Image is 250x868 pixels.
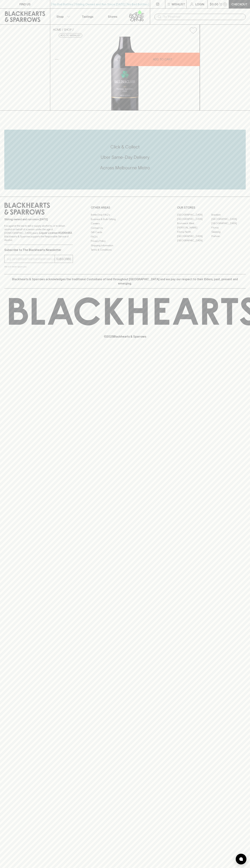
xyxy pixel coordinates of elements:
[177,225,211,230] a: [PERSON_NAME]
[59,33,82,38] button: Add to wishlist
[177,234,211,238] a: [GEOGRAPHIC_DATA]
[91,230,159,235] a: Gift Cards
[4,144,246,150] h5: Click & Collect
[211,217,246,221] a: [GEOGRAPHIC_DATA]
[4,154,246,160] h5: Uber Same-Day Delivery
[224,3,226,5] p: 0
[177,221,211,225] a: Brunswick West
[91,221,159,226] a: Careers
[91,217,159,221] a: Business & Bulk Gifting
[39,231,72,234] strong: Liquor License #32064953
[211,221,246,225] a: [GEOGRAPHIC_DATA]
[188,26,198,35] button: Add to wishlist
[177,230,211,234] a: Fitzroy North
[4,218,73,221] p: Sibling owned and run since [DATE]
[64,28,72,31] a: SHOP
[4,165,246,171] h5: Across Melbourne Metro
[4,265,73,268] p: We will never spam you
[53,28,61,31] a: HOME
[50,9,75,24] button: Shop
[195,2,204,6] p: Login
[56,14,64,19] p: Shop
[231,2,247,6] p: Checkout
[211,230,246,234] a: Geelong
[91,243,159,248] a: Shipping Information
[177,217,211,221] a: [GEOGRAPHIC_DATA]
[211,213,246,217] a: Braddon
[91,248,159,252] a: Terms & Conditions
[211,225,246,230] a: Fitzroy
[125,53,200,66] button: ADD TO CART
[211,234,246,238] a: Prahran
[172,2,185,6] p: Wishlist
[91,239,159,243] a: Privacy Policy
[91,235,159,239] a: FAQ's
[4,224,73,242] p: It is against the law to sell or supply alcohol to, or to obtain alcohol on behalf of a person un...
[210,2,218,6] p: $0.00
[19,2,31,6] p: FIND US
[91,205,159,210] p: OTHER AREAS
[239,857,243,861] img: bubble-icon
[177,205,246,210] p: OUR STORES
[50,37,200,110] img: 41447.png
[91,213,159,217] a: Bottle Drop FAQ's
[7,256,55,262] input: e.g. jane@blackheartsandsparrows.com.au
[4,248,73,252] p: Subscribe to The Blackhearts Newsletter
[55,255,73,263] button: SUBSCRIBE
[163,14,243,20] input: Try "Pinot noir"
[82,14,93,19] p: Tastings
[91,226,159,230] a: Contact Us
[108,14,117,19] p: Stores
[4,130,246,189] div: Call to action block
[100,9,125,24] a: Stores
[177,213,211,217] a: [GEOGRAPHIC_DATA]
[177,238,211,243] a: [GEOGRAPHIC_DATA]
[75,9,100,24] a: Tastings
[7,277,243,286] p: Blackhearts & Sparrows acknowledges the traditional Custodians of land throughout [GEOGRAPHIC_DAT...
[153,57,172,61] p: ADD TO CART
[56,257,71,261] p: SUBSCRIBE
